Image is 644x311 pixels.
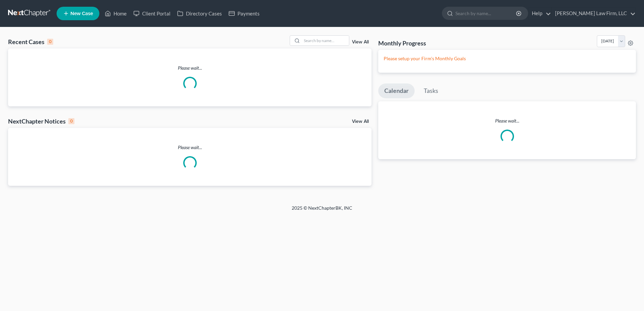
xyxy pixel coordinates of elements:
div: 0 [47,39,53,45]
a: Directory Cases [174,7,225,20]
a: View All [352,40,369,44]
p: Please wait... [8,144,372,151]
span: New Case [70,11,93,16]
a: [PERSON_NAME] Law Firm, LLC [552,7,636,20]
div: Recent Cases [8,38,53,46]
a: Client Portal [130,7,174,20]
a: Home [101,7,130,20]
a: Help [528,7,551,20]
div: 0 [68,118,74,124]
a: Payments [225,7,263,20]
p: Please setup your Firm's Monthly Goals [384,55,631,62]
input: Search by name... [302,36,349,45]
input: Search by name... [455,7,517,20]
a: Tasks [418,83,444,98]
a: View All [352,119,369,124]
div: 2025 © NextChapterBK, INC [130,205,514,217]
p: Please wait... [378,117,636,124]
div: NextChapter Notices [8,117,74,125]
h3: Monthly Progress [378,39,426,47]
a: Calendar [378,83,415,98]
p: Please wait... [8,65,372,71]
